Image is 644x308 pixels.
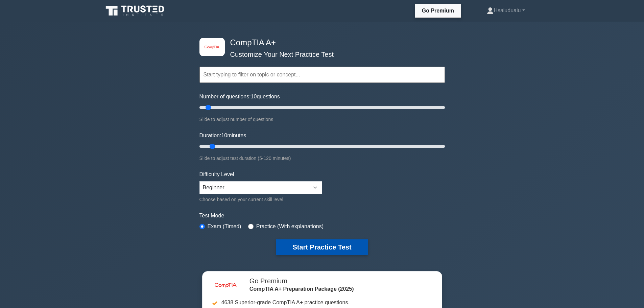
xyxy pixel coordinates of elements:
[199,132,246,140] label: Duration: minutes
[221,133,227,138] span: 10
[251,94,257,99] span: 10
[418,6,458,15] a: Go Premium
[199,212,445,220] label: Test Mode
[199,115,445,123] div: Slide to adjust number of questions
[256,222,324,231] label: Practice (With explanations)
[199,154,445,162] div: Slide to adjust test duration (5-120 minutes)
[199,93,280,101] label: Number of questions: questions
[228,38,412,48] h4: CompTIA A+
[471,4,541,17] a: Hsaiuduaiu
[199,195,322,204] div: Choose based on your current skill level
[199,67,445,83] input: Start typing to filter on topic or concept...
[276,239,367,255] button: Start Practice Test
[208,222,241,231] label: Exam (Timed)
[199,170,234,179] label: Difficulty Level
